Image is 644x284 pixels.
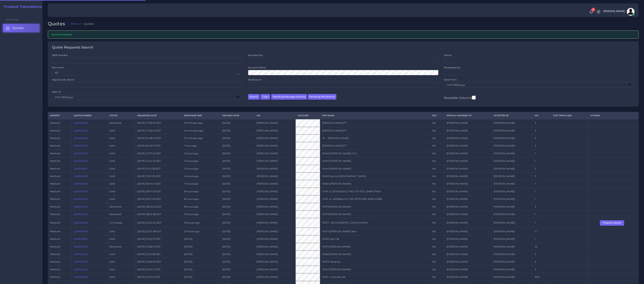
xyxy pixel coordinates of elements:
[320,235,430,243] td: 91332 Iuliu Fat
[444,203,492,210] td: [PERSON_NAME]
[444,127,492,134] td: [PERSON_NAME]
[50,167,60,170] span: medium
[74,167,87,170] a: QAR124641
[430,195,444,203] td: No
[320,134,430,142] td: TC - [PERSON_NAME]
[107,134,135,142] td: Sold
[74,230,88,233] a: QAR124604
[588,10,595,14] a: 1
[533,127,551,134] td: 3
[182,235,220,243] td: [DATE]
[13,26,24,30] span: Quotes
[135,266,182,273] td: [DATE] 16:24:21 EDT
[320,258,430,266] td: 91272 Aquarius
[533,112,551,119] th: WC
[50,237,60,240] span: medium
[533,165,551,172] td: 3
[74,144,88,147] a: QAR124665
[444,180,492,188] td: [PERSON_NAME]
[50,221,60,224] span: medium
[74,245,88,248] a: QAR124567
[50,121,60,124] span: medium
[600,221,627,224] a: Prepare Quote
[430,180,444,188] td: No
[254,165,295,172] td: [PERSON_NAME]
[220,273,254,281] td: [DATE]
[182,258,220,266] td: [DATE]
[430,112,444,119] th: REC
[182,228,220,235] td: 21 hours ago
[444,228,492,235] td: [PERSON_NAME]
[107,165,135,172] td: Sold
[220,172,254,180] td: [DATE]
[107,188,135,195] td: Sold
[254,172,295,180] td: [PERSON_NAME]
[135,218,182,228] td: [DATE] 23:24:24 EDT
[50,198,60,200] span: medium
[444,95,476,100] label: Resizable Columns
[320,266,430,273] td: 91227 [PERSON_NAME]
[430,165,444,172] td: No
[430,243,444,250] td: No
[320,188,430,195] td: GTM: d_527540451v2 TMG.1171-6712-3948-07544
[220,165,254,172] td: [DATE]
[182,195,220,203] td: 8 hours ago
[444,150,492,157] td: [PERSON_NAME]
[444,165,492,172] td: [PERSON_NAME]
[430,218,444,228] td: No
[444,243,492,250] td: [PERSON_NAME]
[74,213,87,216] a: QAR124612
[472,95,476,100] input: Resizable Columns
[320,172,430,180] td: 91433 Yacine [GEOGRAPHIC_DATA]
[248,94,260,100] button: Search
[107,150,135,157] td: Sold
[444,188,492,195] td: [PERSON_NAME]
[107,266,135,273] td: Sold
[135,228,182,235] td: [DATE] 20:13:48 EDT
[491,127,532,134] td: [PERSON_NAME]
[182,243,220,250] td: [DATE]
[533,218,551,228] td: 1
[491,188,532,195] td: [PERSON_NAME]
[320,218,430,228] td: 74137 - [GEOGRAPHIC_DATA] (CHOP)
[135,127,182,134] td: [DATE] 17:02:23 EDT
[220,188,254,195] td: [DATE]
[135,195,182,203] td: [DATE] 09:11:04 EDT
[74,175,88,178] a: QAR124636
[430,228,444,235] td: No
[254,273,295,281] td: [PERSON_NAME]
[220,203,254,210] td: [DATE]
[254,258,295,266] td: [PERSON_NAME]
[220,180,254,188] td: [DATE]
[107,142,135,150] td: Sold
[182,273,220,281] td: [DATE]
[254,142,295,150] td: [PERSON_NAME]
[444,157,492,165] td: [PERSON_NAME]
[74,152,88,155] a: QAR124653
[50,190,60,193] span: medium
[50,205,60,208] span: medium
[50,175,60,178] span: medium
[533,228,551,235] td: 11
[107,228,135,235] td: Sold
[135,165,182,172] td: [DATE] 14:31:38 EDT
[74,268,88,271] a: QAR124524
[135,211,182,218] td: [DATE] 08:12:58 EDT
[602,8,636,16] a: [PERSON_NAME]avatar
[50,253,60,256] span: medium
[74,137,88,140] a: QAR124666
[52,78,74,81] label: Opportunity Name
[430,127,444,134] td: No
[491,250,532,258] td: [PERSON_NAME]
[308,94,336,100] button: Pending PM Actions
[107,211,135,218] td: Delivered
[220,142,254,150] td: [DATE]
[444,218,492,228] td: [PERSON_NAME]
[444,142,492,150] td: [PERSON_NAME]
[533,172,551,180] td: 3
[533,157,551,165] td: 1
[50,129,60,132] span: medium
[50,182,60,185] span: medium
[220,258,254,266] td: [DATE]
[107,235,135,243] td: Sold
